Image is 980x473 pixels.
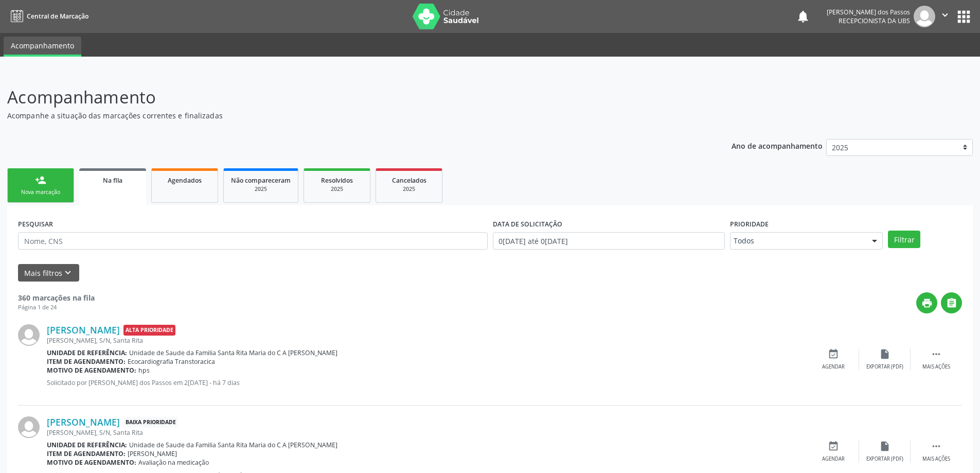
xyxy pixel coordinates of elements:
img: img [914,6,935,27]
div: Nova marcação [15,188,66,196]
i: event_available [828,441,839,452]
div: person_add [35,174,46,186]
a: Acompanhamento [4,37,81,57]
div: Agendar [822,456,845,463]
div: 2025 [311,185,363,193]
img: img [18,416,40,438]
b: Unidade de referência: [47,348,127,357]
span: Não compareceram [231,176,291,185]
label: Prioridade [730,216,769,232]
span: Na fila [103,176,122,185]
img: img [18,324,40,346]
button: Filtrar [888,231,920,248]
a: [PERSON_NAME] [47,324,120,336]
div: Mais ações [922,456,950,463]
span: Unidade de Saude da Familia Santa Rita Maria do C A [PERSON_NAME] [129,441,337,449]
strong: 360 marcações na fila [18,293,95,303]
i: print [921,297,933,309]
span: Alta Prioridade [123,325,175,336]
span: Baixa Prioridade [123,417,178,428]
p: Acompanhamento [7,84,683,110]
span: Unidade de Saude da Familia Santa Rita Maria do C A [PERSON_NAME] [129,348,337,357]
b: Motivo de agendamento: [47,458,136,467]
span: hps [138,366,150,375]
i:  [939,9,951,21]
button:  [935,6,955,27]
div: Agendar [822,363,845,371]
b: Item de agendamento: [47,449,126,458]
i:  [946,297,957,309]
label: PESQUISAR [18,216,53,232]
span: [PERSON_NAME] [128,449,177,458]
i: insert_drive_file [879,348,890,360]
div: [PERSON_NAME] dos Passos [827,8,910,16]
i: insert_drive_file [879,441,890,452]
div: Exportar (PDF) [866,456,903,463]
div: [PERSON_NAME], S/N, Santa Rita [47,428,808,437]
i: keyboard_arrow_down [62,267,74,278]
label: DATA DE SOLICITAÇÃO [493,216,562,232]
div: 2025 [383,185,435,193]
button:  [941,292,962,313]
span: Todos [734,236,862,246]
div: Exportar (PDF) [866,363,903,371]
div: [PERSON_NAME], S/N, Santa Rita [47,336,808,345]
p: Acompanhe a situação das marcações correntes e finalizadas [7,110,683,121]
p: Solicitado por [PERSON_NAME] dos Passos em 2[DATE] - há 7 dias [47,378,808,387]
span: Agendados [168,176,202,185]
a: Central de Marcação [7,8,88,25]
button: apps [955,8,973,26]
span: Recepcionista da UBS [839,16,910,25]
i:  [931,441,942,452]
span: Ecocardiografia Transtoracica [128,357,215,366]
input: Nome, CNS [18,232,488,250]
b: Motivo de agendamento: [47,366,136,375]
div: Mais ações [922,363,950,371]
span: Resolvidos [321,176,353,185]
input: Selecione um intervalo [493,232,725,250]
a: [PERSON_NAME] [47,416,120,428]
button: notifications [796,9,810,24]
div: Página 1 de 24 [18,303,95,312]
span: Cancelados [392,176,426,185]
i: event_available [828,348,839,360]
span: Central de Marcação [27,12,88,21]
b: Item de agendamento: [47,357,126,366]
b: Unidade de referência: [47,441,127,449]
p: Ano de acompanhamento [732,139,823,152]
button: Mais filtroskeyboard_arrow_down [18,264,79,282]
div: 2025 [231,185,291,193]
span: Avaliação na medicação [138,458,209,467]
i:  [931,348,942,360]
button: print [916,292,937,313]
